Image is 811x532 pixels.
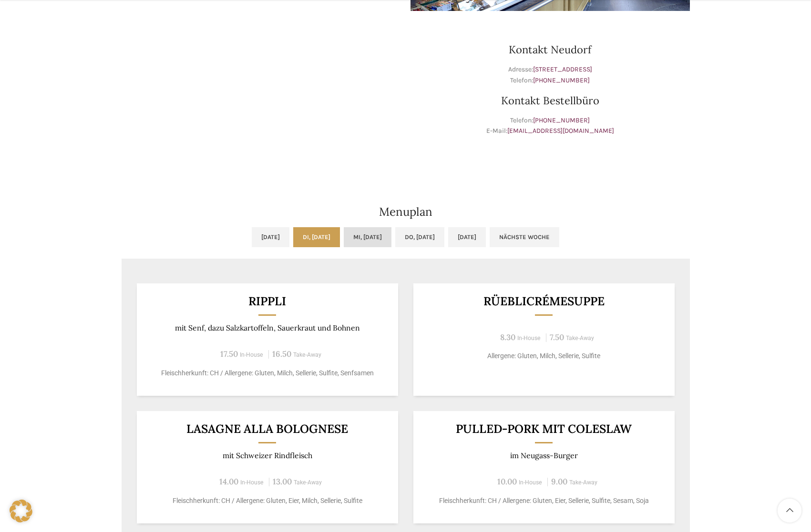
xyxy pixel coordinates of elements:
[569,479,597,486] span: Take-Away
[551,476,567,487] span: 9.00
[425,496,663,506] p: Fleischherkunft: CH / Allergene: Gluten, Eier, Sellerie, Sulfite, Sesam, Soja
[148,451,386,460] p: mit Schweizer Rindfleisch
[240,479,264,486] span: In-House
[550,332,564,342] span: 7.50
[344,227,391,247] a: Mi, [DATE]
[122,206,690,218] h2: Menuplan
[272,349,291,359] span: 16.50
[293,351,321,358] span: Take-Away
[533,116,590,124] a: [PHONE_NUMBER]
[519,479,542,486] span: In-House
[533,65,592,73] a: [STREET_ADDRESS]
[294,479,322,486] span: Take-Away
[411,64,690,86] p: Adresse: Telefon:
[395,227,444,247] a: Do, [DATE]
[778,499,801,522] a: Scroll to top button
[252,227,289,247] a: [DATE]
[293,227,340,247] a: Di, [DATE]
[411,95,690,106] h3: Kontakt Bestellbüro
[411,115,690,137] p: Telefon: E-Mail:
[273,476,292,487] span: 13.00
[219,476,238,487] span: 14.00
[517,335,541,341] span: In-House
[425,423,663,435] h3: Pulled-Pork mit Coleslaw
[448,227,486,247] a: [DATE]
[220,349,238,359] span: 17.50
[148,368,386,378] p: Fleischherkunft: CH / Allergene: Gluten, Milch, Sellerie, Sulfite, Senfsamen
[148,496,386,506] p: Fleischherkunft: CH / Allergene: Gluten, Eier, Milch, Sellerie, Sulfite
[148,323,386,332] p: mit Senf, dazu Salzkartoffeln, Sauerkraut und Bohnen
[425,451,663,460] p: im Neugass-Burger
[490,227,559,247] a: Nächste Woche
[425,351,663,361] p: Allergene: Gluten, Milch, Sellerie, Sulfite
[425,295,663,307] h3: Rüeblicrémesuppe
[148,423,386,435] h3: LASAGNE ALLA BOLOGNESE
[122,20,401,163] iframe: schwyter martinsbruggstrasse
[497,476,517,487] span: 10.00
[533,76,590,84] a: [PHONE_NUMBER]
[500,332,515,342] span: 8.30
[411,44,690,55] h3: Kontakt Neudorf
[148,295,386,307] h3: Rippli
[507,127,614,135] a: [EMAIL_ADDRESS][DOMAIN_NAME]
[240,351,263,358] span: In-House
[566,335,594,341] span: Take-Away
